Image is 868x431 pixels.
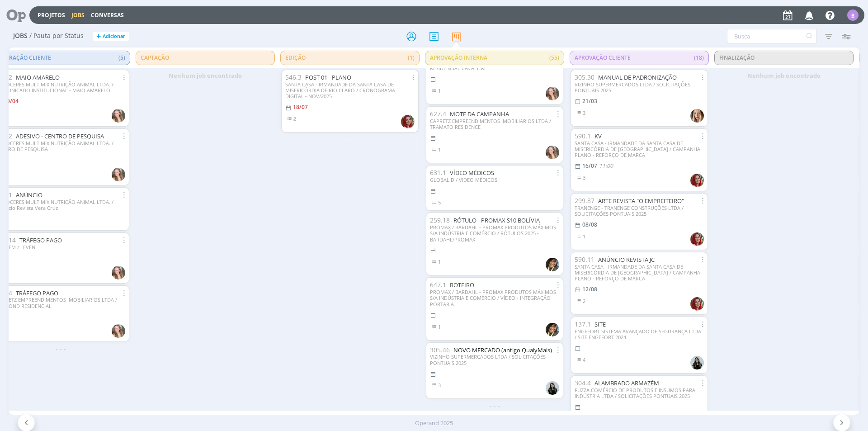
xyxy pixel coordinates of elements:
[575,196,594,205] span: 299.37
[430,224,559,242] div: PROMAX / BARDAHL - PROMAX PRODUTOS MÁXIMOS S/A INDÚSTRIA E COMÉRCIO / RÓTULOS 2025 - BARDAHL/PROMAX
[430,59,559,71] div: CAPRETZ EMPREENDIMENTOS IMOBILIARIOS LTDA / RESIDENCIAL CAVALIERI
[93,32,129,41] button: +Adicionar
[401,115,415,128] img: G
[546,323,559,336] img: S
[285,73,302,81] span: 546.3
[582,162,597,170] : 16/07
[575,264,704,282] div: SANTA CASA - IRMANDADE DA SANTA CASA DE MISERICÓRDIA DE [GEOGRAPHIC_DATA] / CAMPANHA PLANO - REFO...
[293,115,296,122] span: 2
[438,382,441,388] span: 3
[91,11,124,19] a: Conversas
[582,285,597,293] : 12/08
[594,132,602,140] a: KV
[575,255,594,264] span: 590.11
[112,324,125,338] img: G
[16,132,104,140] a: ADESIVO - CENTRO DE PESQUISA
[438,258,441,265] span: 1
[16,289,58,297] a: TRÁFEGO PAGO
[575,132,591,140] span: 590.1
[727,29,817,43] input: Busca
[430,346,450,354] span: 305.46
[575,73,594,81] span: 305.30
[598,197,684,205] a: ARTE REVISTA "O EMPREITEIRO"
[690,109,704,123] img: T
[305,73,351,81] a: POST 01 - PLANO
[280,51,420,65] span: EDIÇÃO
[4,97,19,105] : 09/04
[112,266,125,279] img: G
[408,51,415,65] span: (1)
[714,51,854,65] span: FINALIZAÇÃO
[690,297,704,311] img: G
[438,323,441,330] span: 1
[136,51,275,65] span: CAPTAÇÃO
[430,280,446,289] span: 647.1
[575,205,704,217] div: TRANENGE - TRANENGE CONSTRUÇÕES LTDA / SOLICITAÇÕES PONTUAIS 2025
[594,320,606,328] a: SITE
[438,87,441,94] span: 1
[450,281,474,289] a: ROTEIRO
[546,146,559,159] img: G
[438,199,441,206] span: 5
[19,236,62,244] a: TRÁFEGO PAGO
[453,216,540,224] a: RÓTULO - PROMAX S10 BOLÍVIA
[599,162,613,170] : 11:00
[583,233,585,240] span: 1
[16,73,60,81] a: MAIO AMARELO
[690,232,704,246] img: G
[13,32,28,40] span: Jobs
[598,73,677,81] a: MANUAL DE PADRONIZAÇÃO
[690,356,704,369] img: V
[293,103,308,111] : 18/07
[712,68,856,84] div: Nenhum job encontrado
[422,401,567,410] div: - - -
[430,109,446,118] span: 627.4
[112,109,125,123] img: G
[583,109,585,116] span: 3
[285,81,415,99] div: SANTA CASA - IRMANDADE DA SANTA CASA DE MISERICÓRDIA DE RIO CLARO / CRONOGRAMA DIGITAL - NOV/2025
[430,354,559,365] div: VIZINHO SUPERMERCADOS LTDA / SOLICITAÇÕES PONTUAIS 2025
[112,168,125,181] img: G
[430,118,559,130] div: CAPRETZ EMPREENDIMENTOS IMOBILIARIOS LTDA / TRAMATO RESIDENCE
[594,379,659,387] a: ALAMBRADO ARMAZÉM
[35,12,68,19] button: Projetos
[690,174,704,187] img: G
[575,328,704,340] div: ENGEFORT SISTEMA AVANÇADO DE SEGURANÇA LTDA / SITE ENGEFORT 2024
[118,51,125,65] span: (5)
[582,221,597,228] : 08/08
[278,134,422,144] div: - - -
[582,97,597,105] : 21/03
[430,289,559,307] div: PROMAX / BARDAHL - PROMAX PRODUTOS MÁXIMOS S/A INDÚSTRIA E COMÉRCIO / VÍDEO - INTEGRAÇÃO PORTARIA
[88,12,127,19] button: Conversas
[583,356,585,363] span: 4
[438,146,441,153] span: 1
[38,11,65,19] a: Projetos
[450,169,494,177] a: VÍDEO MÉDICOS
[694,51,704,65] span: (18)
[425,51,564,65] span: APROVAÇÃO INTERNA
[575,320,591,328] span: 137.1
[71,11,85,19] a: Jobs
[570,51,709,65] span: APROVAÇÃO CLIENTE
[133,68,278,84] div: Nenhum job encontrado
[575,140,704,158] div: SANTA CASA - IRMANDADE DA SANTA CASA DE MISERICÓRDIA DE [GEOGRAPHIC_DATA] / CAMPANHA PLANO - REFO...
[546,258,559,271] img: S
[847,9,859,21] div: B
[430,216,450,224] span: 259.18
[583,298,585,304] span: 2
[69,12,87,19] button: Jobs
[103,33,125,39] span: Adicionar
[450,110,509,118] a: MOTE DA CAMPANHA
[598,256,655,264] a: ANÚNCIO REVISTA JC
[575,387,704,399] div: FUZZA COMÉRCIO DE PRODUTOS E INSUMOS PARA INDÚSTRIA LTDA / SOLICITAÇÕES PONTUAIS 2025
[549,51,559,65] span: (55)
[430,168,446,177] span: 631.1
[16,191,42,199] a: ANÚNCIO
[546,381,559,395] img: V
[575,379,591,387] span: 304.4
[453,346,552,354] a: NOVO MERCADO (antigo QualyMais)
[96,32,101,41] span: +
[546,87,559,100] img: G
[583,174,585,181] span: 3
[29,32,84,40] span: / Pauta por Status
